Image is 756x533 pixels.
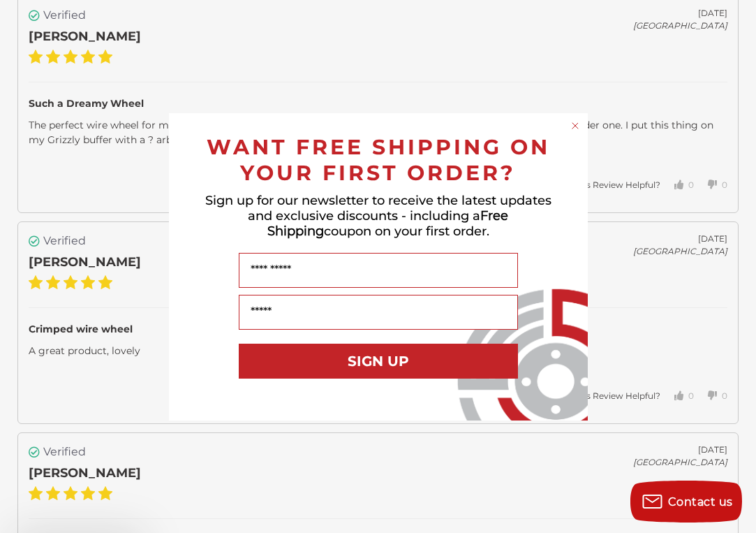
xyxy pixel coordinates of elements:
button: SIGN UP [239,344,518,379]
span: Sign up for our newsletter to receive the latest updates and exclusive discounts - including a co... [205,193,551,239]
button: Contact us [630,481,742,523]
span: WANT FREE SHIPPING ON YOUR FIRST ORDER? [207,134,550,186]
span: Free Shipping [267,208,509,239]
span: Contact us [668,495,733,509]
button: Close dialog [568,119,582,133]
